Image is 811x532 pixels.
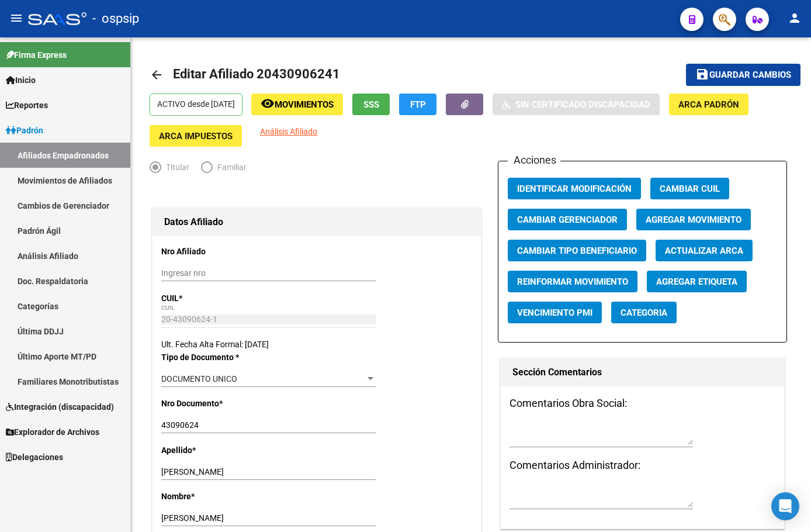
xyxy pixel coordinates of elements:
[363,99,379,110] span: SSS
[517,277,628,287] span: Reinformar Movimiento
[260,127,317,136] span: Análisis Afiliado
[647,271,747,292] button: Agregar Etiqueta
[512,363,772,382] h1: Sección Comentarios
[161,397,255,410] p: Nro Documento
[656,240,753,261] button: Actualizar ARCA
[6,124,43,137] span: Padrón
[6,400,114,413] span: Integración (discapacidad)
[6,99,48,112] span: Reportes
[517,308,592,318] span: Vencimiento PMI
[161,351,255,364] p: Tipo de Documento *
[709,70,791,81] span: Guardar cambios
[650,178,729,199] button: Cambiar CUIL
[695,67,709,81] mat-icon: save
[275,99,334,110] span: Movimientos
[510,395,775,412] h3: Comentarios Obra Social:
[686,64,800,85] button: Guardar cambios
[150,125,242,147] button: ARCA Impuestos
[508,209,627,230] button: Cambiar Gerenciador
[161,292,255,305] p: CUIL
[517,215,618,225] span: Cambiar Gerenciador
[508,271,637,292] button: Reinformar Movimiento
[161,444,255,457] p: Apellido
[213,161,247,174] span: Familiar
[352,94,390,115] button: SSS
[665,246,743,256] span: Actualizar ARCA
[621,308,667,318] span: Categoria
[164,213,469,232] h1: Datos Afiliado
[636,209,751,230] button: Agregar Movimiento
[508,240,646,261] button: Cambiar Tipo Beneficiario
[92,6,139,32] span: - ospsip
[493,94,660,115] button: Sin Certificado Discapacidad
[6,451,63,464] span: Delegaciones
[611,302,677,323] button: Categoria
[508,178,641,199] button: Identificar Modificación
[656,277,737,287] span: Agregar Etiqueta
[517,184,632,194] span: Identificar Modificación
[6,74,36,87] span: Inicio
[508,152,560,168] h3: Acciones
[515,99,650,110] span: Sin Certificado Discapacidad
[150,165,258,174] mat-radio-group: Elija una opción
[508,302,602,323] button: Vencimiento PMI
[771,492,799,520] div: Open Intercom Messenger
[510,457,775,474] h3: Comentarios Administrador:
[161,161,189,174] span: Titular
[678,99,739,110] span: ARCA Padrón
[261,96,275,110] mat-icon: remove_red_eye
[646,215,741,225] span: Agregar Movimiento
[161,490,255,503] p: Nombre
[788,11,802,25] mat-icon: person
[150,68,164,82] mat-icon: arrow_back
[161,338,472,351] div: Ult. Fecha Alta Formal: [DATE]
[9,11,23,25] mat-icon: menu
[159,131,233,141] span: ARCA Impuestos
[517,246,637,256] span: Cambiar Tipo Beneficiario
[251,94,343,115] button: Movimientos
[150,94,242,116] p: ACTIVO desde [DATE]
[669,94,748,115] button: ARCA Padrón
[6,426,99,438] span: Explorador de Archivos
[161,245,255,258] p: Nro Afiliado
[399,94,436,115] button: FTP
[173,67,340,81] span: Editar Afiliado 20430906241
[161,374,237,384] span: DOCUMENTO UNICO
[410,99,426,110] span: FTP
[6,49,67,61] span: Firma Express
[660,184,720,194] span: Cambiar CUIL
